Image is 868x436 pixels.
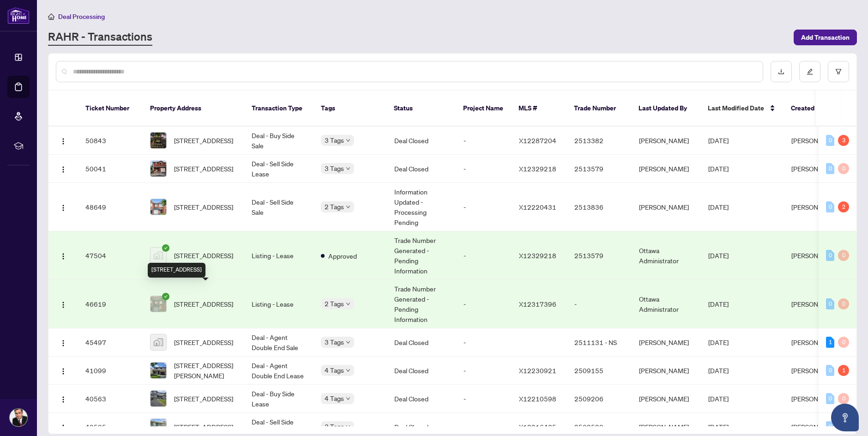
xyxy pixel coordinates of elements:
td: Listing - Lease [244,231,313,280]
td: Deal - Sell Side Lease [244,155,313,183]
td: 2509206 [567,385,632,413]
td: 45497 [78,328,143,357]
td: [PERSON_NAME] [632,183,701,231]
img: Logo [60,253,67,260]
button: Logo [56,297,71,311]
img: Logo [60,339,67,347]
span: check-circle [162,244,169,252]
div: 0 [826,298,834,309]
button: Logo [56,419,71,434]
img: thumbnail-img [151,334,166,350]
td: 47504 [78,231,143,280]
div: 0 [826,163,834,174]
td: 41099 [78,357,143,385]
td: [PERSON_NAME] [632,385,701,413]
span: [PERSON_NAME] [791,366,841,375]
span: down [346,368,350,373]
th: Status [386,91,456,127]
img: Logo [60,396,67,403]
img: logo [7,7,30,24]
span: 3 Tags [325,421,344,432]
span: [DATE] [708,366,729,375]
span: [STREET_ADDRESS][PERSON_NAME] [174,360,237,381]
td: 50843 [78,127,143,155]
td: - [456,280,512,328]
div: 3 [838,135,849,146]
td: Deal - Agent Double End Lease [244,357,313,385]
span: 3 Tags [325,337,344,347]
div: 0 [838,298,849,309]
img: Logo [60,204,67,212]
span: X12329218 [519,251,556,260]
button: edit [799,61,820,82]
span: Add Transaction [801,30,850,45]
span: [PERSON_NAME] [791,394,841,403]
img: thumbnail-img [151,133,166,148]
td: 2513382 [567,127,632,155]
div: 1 [826,337,834,348]
span: X12220431 [519,203,556,211]
span: 3 Tags [325,163,344,174]
img: Logo [60,368,67,375]
td: [PERSON_NAME] [632,328,701,357]
td: - [456,385,512,413]
td: 2513836 [567,183,632,231]
th: Ticket Number [78,91,143,127]
span: [PERSON_NAME] [791,203,841,211]
td: - [456,357,512,385]
td: Deal Closed [387,328,456,357]
td: - [456,231,512,280]
span: [STREET_ADDRESS] [174,202,233,212]
th: Tags [313,91,386,127]
td: [PERSON_NAME] [632,357,701,385]
span: [STREET_ADDRESS] [174,337,233,347]
td: 2513579 [567,231,632,280]
button: download [771,61,792,82]
th: Trade Number [567,91,631,127]
div: 0 [826,393,834,404]
td: - [456,183,512,231]
button: Logo [56,335,71,350]
span: [PERSON_NAME] [791,251,841,260]
td: [PERSON_NAME] [632,155,701,183]
td: Information Updated - Processing Pending [387,183,456,231]
span: 3 Tags [325,135,344,145]
span: X12230921 [519,366,556,375]
span: [DATE] [708,338,729,346]
th: Last Modified Date [700,91,784,127]
td: - [456,127,512,155]
div: 0 [826,201,834,212]
span: [STREET_ADDRESS] [174,422,233,432]
span: [STREET_ADDRESS] [174,135,233,145]
td: 48649 [78,183,143,231]
span: [STREET_ADDRESS] [174,250,233,260]
div: 0 [838,163,849,174]
td: Trade Number Generated - Pending Information [387,280,456,328]
td: 40563 [78,385,143,413]
span: down [346,166,350,171]
span: filter [835,68,842,75]
span: [PERSON_NAME] [791,338,841,346]
th: Transaction Type [244,91,313,127]
span: down [346,424,350,429]
td: Ottawa Administrator [632,280,701,328]
th: Project Name [456,91,511,127]
img: Profile Icon [10,409,27,426]
img: thumbnail-img [151,391,166,406]
td: Deal Closed [387,357,456,385]
td: - [456,328,512,357]
td: [PERSON_NAME] [632,127,701,155]
div: [STREET_ADDRESS] [148,263,205,278]
button: Logo [56,391,71,406]
td: 2513579 [567,155,632,183]
span: X12216435 [519,423,556,431]
span: 4 Tags [325,393,344,404]
img: thumbnail-img [151,296,166,312]
span: home [48,13,54,20]
img: thumbnail-img [151,248,166,263]
span: down [346,396,350,401]
span: [DATE] [708,251,729,260]
div: 0 [826,365,834,376]
img: thumbnail-img [151,419,166,435]
span: down [346,302,350,306]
